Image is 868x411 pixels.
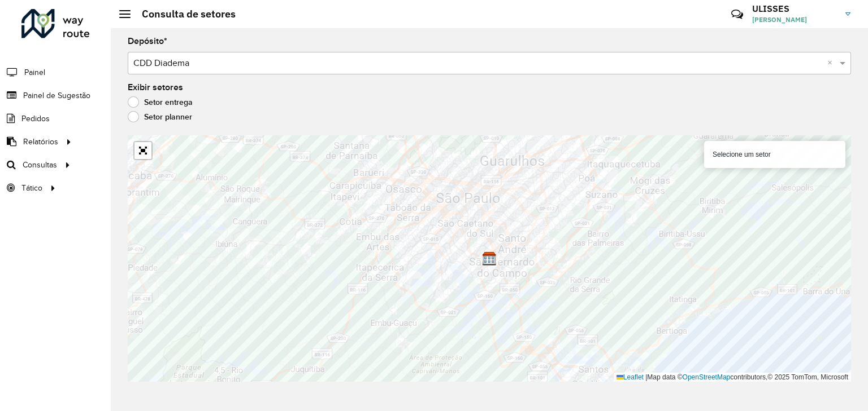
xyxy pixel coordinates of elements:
a: Contato Rápido [725,2,749,26]
a: OpenStreetMap [683,373,731,381]
span: Clear all [827,56,837,70]
span: Painel de Sugestão [23,90,90,101]
h3: ULISSES [752,3,837,14]
label: Depósito [128,34,167,48]
div: Selecione um setor [704,141,845,168]
span: Consultas [23,159,57,171]
a: Abrir mapa em tela cheia [134,142,151,159]
span: | [645,373,647,381]
div: Map data © contributors,© 2025 TomTom, Microsoft [614,373,851,382]
span: Relatórios [23,136,58,148]
h2: Consulta de setores [131,8,236,20]
label: Setor planner [128,111,192,122]
label: Setor entrega [128,96,193,108]
span: [PERSON_NAME] [752,15,837,25]
a: Leaflet [617,373,644,381]
span: Pedidos [21,113,50,125]
span: Tático [21,182,42,194]
span: Painel [24,67,45,78]
label: Exibir setores [128,81,183,94]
